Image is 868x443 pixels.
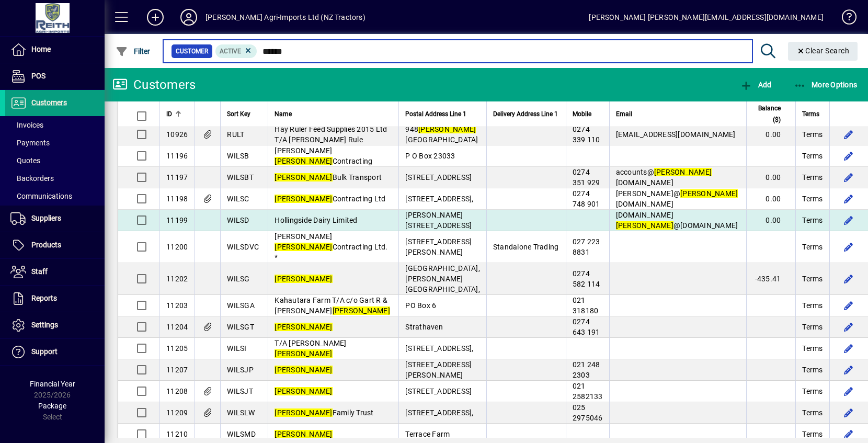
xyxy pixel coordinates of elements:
[166,323,188,331] span: 11204
[573,403,603,422] span: 025 2975046
[166,152,188,160] span: 11196
[275,232,387,262] span: [PERSON_NAME] Contracting Ltd. *
[573,317,600,336] span: 0274 643 191
[616,211,738,230] span: [DOMAIN_NAME] @[DOMAIN_NAME]
[215,44,257,58] mat-chip: Activation Status: Active
[176,46,208,56] span: Customer
[227,108,250,120] span: Sort Key
[616,108,740,120] div: Email
[840,147,857,164] button: Edit
[405,360,472,379] span: [STREET_ADDRESS][PERSON_NAME]
[10,156,40,165] span: Quotes
[227,275,249,283] span: WILSG
[802,194,823,204] span: Terms
[227,301,255,310] span: WILSGA
[38,402,66,410] span: Package
[166,243,188,251] span: 11200
[227,408,255,417] span: WILSLW
[10,174,54,183] span: Backorders
[139,8,172,27] button: Add
[5,152,105,169] a: Quotes
[405,301,436,310] span: PO Box 6
[275,296,390,315] span: Kahautara Farm T/A c/o Gart R & [PERSON_NAME]
[573,168,600,187] span: 0274 351 929
[840,426,857,442] button: Edit
[802,407,823,418] span: Terms
[275,108,392,120] div: Name
[166,173,188,181] span: 11197
[573,382,603,401] span: 021 2582133
[573,189,600,208] span: 0274 748 901
[275,173,332,181] em: [PERSON_NAME]
[5,206,105,232] a: Suppliers
[30,380,75,388] span: Financial Year
[112,76,196,93] div: Customers
[802,215,823,225] span: Terms
[166,301,188,310] span: 11203
[405,211,472,230] span: [PERSON_NAME][STREET_ADDRESS]
[5,286,105,312] a: Reports
[227,195,249,203] span: WILSC
[737,75,774,94] button: Add
[5,169,105,187] a: Backorders
[802,343,823,354] span: Terms
[573,296,599,315] span: 021 318180
[5,116,105,134] a: Invoices
[802,300,823,311] span: Terms
[227,216,249,224] span: WILSD
[616,189,738,208] span: [PERSON_NAME]@ [DOMAIN_NAME]
[10,121,43,129] span: Invoices
[275,349,332,358] em: [PERSON_NAME]
[746,188,796,210] td: 0.00
[227,152,249,160] span: WILSB
[5,37,105,63] a: Home
[405,323,443,331] span: Strathaven
[31,241,61,249] span: Products
[791,75,860,94] button: More Options
[840,319,857,335] button: Edit
[275,408,332,417] em: [PERSON_NAME]
[275,108,292,120] span: Name
[573,237,600,256] span: 027 223 8831
[802,429,823,439] span: Terms
[753,103,791,126] div: Balance ($)
[840,297,857,314] button: Edit
[802,151,823,161] span: Terms
[31,72,45,80] span: POS
[227,430,256,438] span: WILSMD
[746,167,796,188] td: 0.00
[166,216,188,224] span: 11199
[405,430,450,438] span: Terrace Farm
[227,344,246,353] span: WILSI
[573,108,591,120] span: Mobile
[616,108,632,120] span: Email
[794,81,858,89] span: More Options
[802,322,823,332] span: Terms
[166,275,188,283] span: 11202
[573,360,600,379] span: 021 248 2303
[746,124,796,145] td: 0.00
[616,221,673,230] em: [PERSON_NAME]
[5,259,105,285] a: Staff
[275,430,332,438] em: [PERSON_NAME]
[840,190,857,207] button: Edit
[405,237,472,256] span: [STREET_ADDRESS][PERSON_NAME]
[5,312,105,338] a: Settings
[802,386,823,396] span: Terms
[753,103,781,126] span: Balance ($)
[172,8,205,27] button: Profile
[802,129,823,140] span: Terms
[205,9,366,26] div: [PERSON_NAME] Agri-Imports Ltd (NZ Tractors)
[5,187,105,205] a: Communications
[405,173,472,181] span: [STREET_ADDRESS]
[840,126,857,143] button: Edit
[275,146,372,165] span: [PERSON_NAME] Contracting
[275,323,332,331] em: [PERSON_NAME]
[10,139,50,147] span: Payments
[802,108,819,120] span: Terms
[166,408,188,417] span: 11209
[746,263,796,295] td: -435.41
[10,192,72,200] span: Communications
[616,130,736,139] span: [EMAIL_ADDRESS][DOMAIN_NAME]
[31,98,67,107] span: Customers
